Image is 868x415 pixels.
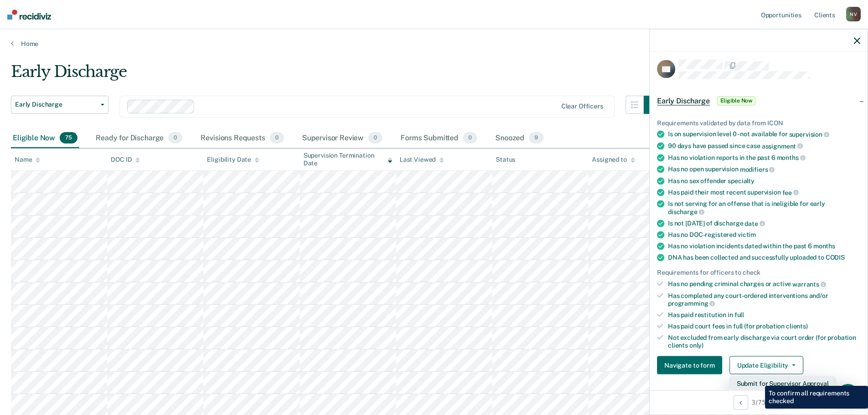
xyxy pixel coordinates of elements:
[668,142,860,150] div: 90 days have passed since case
[668,300,715,307] span: programming
[529,132,544,144] span: 9
[668,177,860,184] div: Has no sex offender
[837,384,859,406] div: Open Intercom Messenger
[368,132,382,144] span: 0
[561,102,603,110] div: Clear officers
[668,333,860,349] div: Not excluded from early discharge via court order (for probation clients
[7,10,51,20] img: Recidiviz
[199,128,285,149] div: Revisions Requests
[657,356,722,374] button: Navigate to form
[399,128,479,149] div: Forms Submitted
[668,292,860,307] div: Has completed any court-ordered interventions and/or
[11,62,662,88] div: Early Discharge
[270,132,284,144] span: 0
[782,189,799,196] span: fee
[657,96,710,105] span: Early Discharge
[734,311,744,318] span: full
[657,269,860,277] div: Requirements for officers to check
[650,86,868,115] div: Early DischargeEligible Now
[207,156,259,164] div: Eligibility Date
[668,208,704,215] span: discharge
[15,156,40,164] div: Name
[789,131,829,138] span: supervision
[738,231,756,238] span: victim
[60,132,77,144] span: 75
[493,128,545,149] div: Snoozed
[300,128,385,149] div: Supervisor Review
[668,311,860,319] div: Has paid restitution in
[689,341,704,348] span: only)
[826,254,845,261] span: CODIS
[813,242,835,250] span: months
[734,395,748,410] button: Previous Opportunity
[745,220,765,227] span: date
[668,154,860,162] div: Has no violation reports in the past 6
[303,152,392,167] div: Supervision Termination Date
[650,390,868,414] div: 3 / 75
[496,156,515,164] div: Status
[786,322,808,329] span: clients)
[94,128,184,149] div: Ready for Discharge
[15,101,97,108] span: Early Discharge
[729,376,836,391] button: Submit for Supervisor Approval
[668,130,860,138] div: Is on supervision level 0 - not available for
[657,356,726,374] a: Navigate to form link
[657,389,860,397] dt: Supervision
[740,165,775,173] span: modifiers
[762,142,803,149] span: assignment
[668,219,860,227] div: Is not [DATE] of discharge
[592,156,635,164] div: Assigned to
[668,242,860,250] div: Has no violation incidents dated within the past 6
[11,40,857,48] a: Home
[668,322,860,330] div: Has paid court fees in full (for probation
[792,280,826,287] span: warrants
[729,356,803,374] button: Update Eligibility
[463,132,477,144] span: 0
[657,119,860,127] div: Requirements validated by data from ICON
[846,7,861,21] div: N V
[728,177,755,184] span: specialty
[668,254,860,261] div: DNA has been collected and successfully uploaded to
[668,280,860,288] div: Has no pending criminal charges or active
[717,96,756,105] span: Eligible Now
[769,395,784,410] button: Next Opportunity
[777,154,806,161] span: months
[668,188,860,196] div: Has paid their most recent supervision
[400,156,444,164] div: Last Viewed
[668,231,860,239] div: Has no DOC-registered
[668,165,860,174] div: Has no open supervision
[11,128,79,149] div: Eligible Now
[668,200,860,215] div: Is not serving for an offense that is ineligible for early
[111,156,140,164] div: DOC ID
[168,132,182,144] span: 0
